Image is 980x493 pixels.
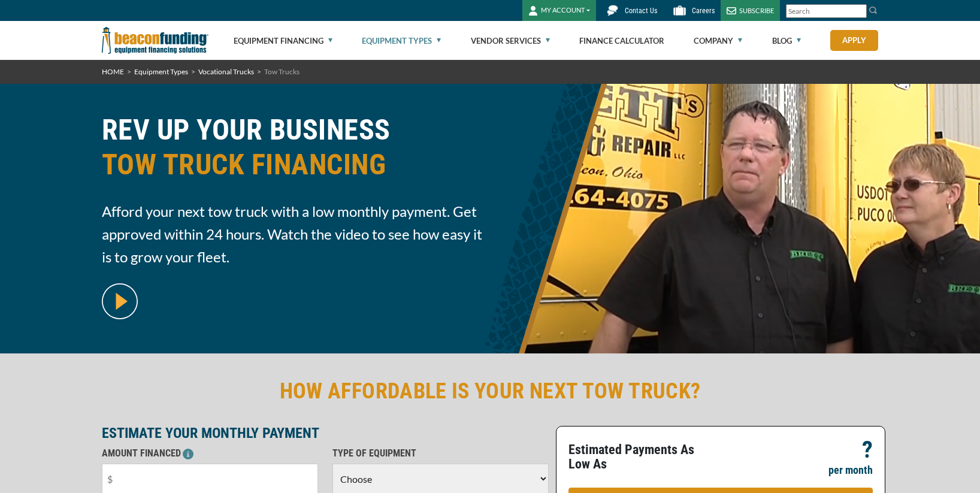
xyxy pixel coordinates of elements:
a: Finance Calculator [579,22,664,60]
span: TOW TRUCK FINANCING [102,147,483,182]
a: Apply [830,30,878,51]
span: Tow Trucks [264,67,300,76]
a: Equipment Types [134,67,188,76]
a: Blog [772,22,801,60]
p: per month [828,463,873,477]
span: Contact Us [625,7,657,15]
a: Clear search text [854,7,864,16]
span: Careers [692,7,715,15]
img: Beacon Funding Corporation logo [102,21,208,60]
h1: REV UP YOUR BUSINESS [102,113,483,191]
h2: HOW AFFORDABLE IS YOUR NEXT TOW TRUCK? [102,377,878,405]
a: Equipment Financing [234,22,332,60]
a: HOME [102,67,124,76]
a: Vocational Trucks [198,67,254,76]
img: video modal pop-up play button [102,283,138,319]
a: Company [694,22,742,60]
a: Vendor Services [471,22,550,60]
p: Estimated Payments As Low As [568,443,713,471]
p: TYPE OF EQUIPMENT [332,446,549,461]
p: ? [862,443,873,457]
p: ESTIMATE YOUR MONTHLY PAYMENT [102,426,549,440]
input: Search [786,4,867,18]
a: Equipment Types [362,22,441,60]
p: AMOUNT FINANCED [102,446,318,461]
img: Search [869,5,878,15]
span: Afford your next tow truck with a low monthly payment. Get approved within 24 hours. Watch the vi... [102,200,483,268]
